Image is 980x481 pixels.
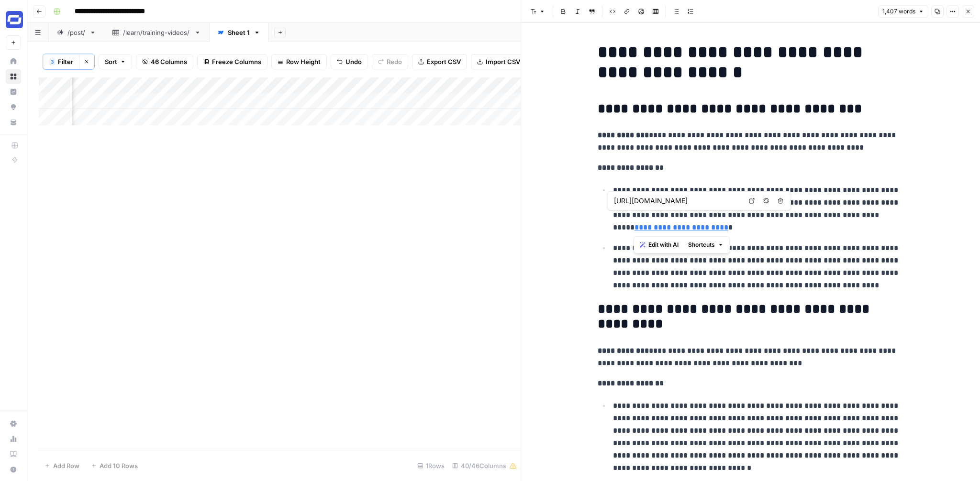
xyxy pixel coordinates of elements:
div: Sheet 1 [228,28,250,37]
button: Undo [331,54,368,69]
span: Import CSV [486,57,520,66]
span: Undo [345,57,362,66]
span: 3 [51,58,54,66]
button: Add Row [39,458,85,473]
button: Redo [372,54,408,69]
button: Edit with AI [636,239,682,251]
button: Workspace: Synthesia [6,8,21,32]
span: Shortcuts [688,240,715,249]
div: 40/46 Columns [448,458,521,473]
button: Shortcuts [684,239,727,251]
span: Filter [58,57,73,66]
span: Redo [387,57,402,66]
a: /post/ [49,23,104,42]
button: Row Height [271,54,327,69]
a: Opportunities [6,99,21,115]
span: Sort [105,57,117,66]
button: Sort [99,54,132,69]
button: 46 Columns [136,54,193,69]
span: Export CSV [427,57,461,66]
a: Your Data [6,115,21,130]
span: Add 10 Rows [100,461,138,470]
a: Sheet 1 [209,23,268,42]
button: 3Filter [43,54,79,69]
button: Help + Support [6,462,21,477]
a: Usage [6,431,21,447]
a: /learn/training-videos/ [104,23,209,42]
div: /learn/training-videos/ [123,28,190,37]
button: 1,407 words [878,5,928,18]
span: Freeze Columns [212,57,261,66]
span: Add Row [53,461,79,470]
div: 3 [49,58,55,66]
a: Home [6,54,21,69]
img: Synthesia Logo [6,11,23,28]
button: Freeze Columns [197,54,267,69]
a: Settings [6,416,21,431]
a: Browse [6,69,21,84]
span: Edit with AI [648,240,679,249]
div: 1 Rows [413,458,448,473]
button: Export CSV [412,54,467,69]
a: Insights [6,84,21,99]
span: Row Height [286,57,321,66]
span: 46 Columns [151,57,187,66]
div: /post/ [67,28,86,37]
button: Add 10 Rows [85,458,144,473]
span: 1,407 words [882,7,915,16]
a: Learning Hub [6,447,21,462]
button: Import CSV [471,54,526,69]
